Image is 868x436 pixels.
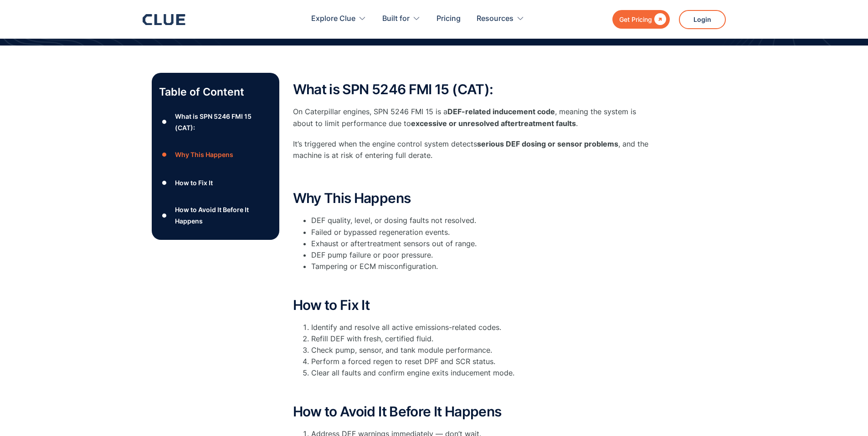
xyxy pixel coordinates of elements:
a: ●How to Avoid It Before It Happens [159,204,272,227]
p: On Caterpillar engines, SPN 5246 FMI 15 is a , meaning the system is about to limit performance d... [293,106,657,129]
div: Get Pricing [619,14,652,25]
div: ● [159,115,170,129]
div: ● [159,209,170,223]
div:  [652,14,666,25]
strong: excessive or unresolved aftertreatment faults [411,119,576,128]
p: It’s triggered when the engine control system detects , and the machine is at risk of entering fu... [293,138,657,161]
div: How to Avoid It Before It Happens [175,204,272,227]
div: Built for [382,5,421,33]
h2: Why This Happens [293,191,657,206]
p: Table of Content [159,85,272,99]
a: ●What is SPN 5246 FMI 15 (CAT): [159,111,272,133]
div: ● [159,148,170,162]
li: Identify and resolve all active emissions-related codes. [311,322,657,333]
li: Perform a forced regen to reset DPF and SCR status. [311,356,657,367]
div: Resources [477,5,514,33]
div: How to Fix It [175,177,213,188]
div: ● [159,176,170,190]
a: ●How to Fix It [159,176,272,190]
div: Explore Clue [311,5,355,33]
a: Login [679,10,726,29]
h2: What is SPN 5246 FMI 15 (CAT): [293,82,657,97]
li: Exhaust or aftertreatment sensors out of range. [311,238,657,249]
li: Clear all faults and confirm engine exits inducement mode. [311,367,657,379]
div: Resources [477,5,524,33]
strong: serious DEF dosing or sensor problems [477,139,618,148]
a: Pricing [437,5,461,33]
li: Tampering or ECM misconfiguration. [311,261,657,272]
div: Explore Clue [311,5,366,33]
a: Get Pricing [612,10,670,29]
li: Check pump, sensor, and tank module performance. [311,345,657,356]
p: ‍ [293,384,657,395]
div: Built for [382,5,410,33]
div: Why This Happens [175,149,233,160]
p: ‍ [293,277,657,288]
a: ●Why This Happens [159,148,272,162]
h2: How to Fix It [293,298,657,313]
div: What is SPN 5246 FMI 15 (CAT): [175,111,272,133]
li: DEF pump failure or poor pressure. [311,249,657,261]
li: DEF quality, level, or dosing faults not resolved. [311,215,657,226]
li: Failed or bypassed regeneration events. [311,227,657,238]
strong: DEF-related inducement code [447,107,555,116]
p: ‍ [293,170,657,182]
h2: How to Avoid It Before It Happens [293,404,657,419]
li: Refill DEF with fresh, certified fluid. [311,333,657,345]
